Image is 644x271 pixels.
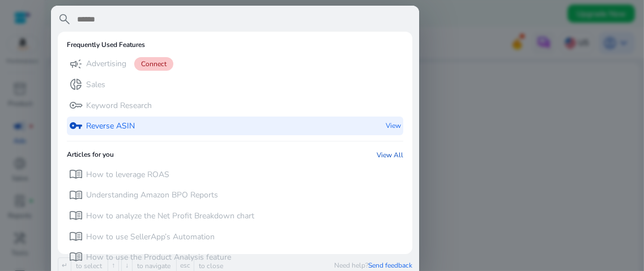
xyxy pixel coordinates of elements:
p: How to use SellerApp’s Automation [86,231,215,243]
span: vpn_key [69,119,83,132]
h6: Frequently Used Features [67,41,145,49]
p: Keyword Research [86,100,152,111]
span: menu_book [69,188,83,202]
h6: Articles for you [67,150,114,160]
span: search [58,12,71,26]
span: campaign [69,57,83,71]
span: key [69,98,83,112]
a: View All [377,150,403,160]
p: Advertising [86,58,126,70]
p: How to use the Product Analysis feature [86,252,231,263]
p: How to analyze the Net Profit Breakdown chart [86,210,254,222]
span: menu_book [69,250,83,264]
p: Reverse ASIN [86,121,135,132]
span: donut_small [69,78,83,91]
span: menu_book [69,209,83,222]
p: How to leverage ROAS [86,169,169,180]
span: menu_book [69,167,83,181]
p: Understanding Amazon BPO Reports [86,190,218,201]
span: menu_book [69,230,83,243]
p: Sales [86,79,105,91]
span: Connect [134,57,173,71]
p: View [386,117,401,135]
